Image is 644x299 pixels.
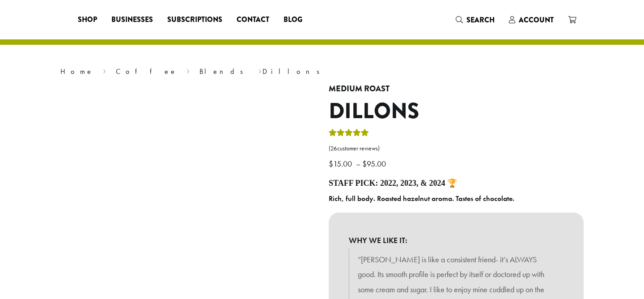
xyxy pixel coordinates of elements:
[60,67,93,76] a: Home
[199,67,249,76] a: Blends
[329,144,584,153] a: (26customer reviews)
[186,63,190,77] span: ›
[330,145,337,152] span: 26
[329,84,584,94] h4: Medium Roast
[329,98,584,124] h1: Dillons
[466,15,495,25] span: Search
[258,63,262,77] span: ›
[60,66,584,77] nav: Breadcrumb
[111,14,153,26] span: Businesses
[329,179,584,188] h4: Staff Pick: 2022, 2023, & 2024 🏆
[362,158,367,169] span: $
[349,233,563,248] b: WHY WE LIKE IT:
[103,63,106,77] span: ›
[329,158,333,169] span: $
[329,128,369,141] div: Rated 5.00 out of 5
[329,194,514,203] b: Rich, full body. Roasted hazelnut aroma. Tastes of chocolate.
[362,158,388,169] bdi: 95.00
[356,158,360,169] span: –
[519,15,554,25] span: Account
[449,13,502,27] a: Search
[167,14,222,26] span: Subscriptions
[237,14,269,26] span: Contact
[71,13,104,27] a: Shop
[78,14,97,26] span: Shop
[116,67,177,76] a: Coffee
[284,14,302,26] span: Blog
[329,158,354,169] bdi: 15.00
